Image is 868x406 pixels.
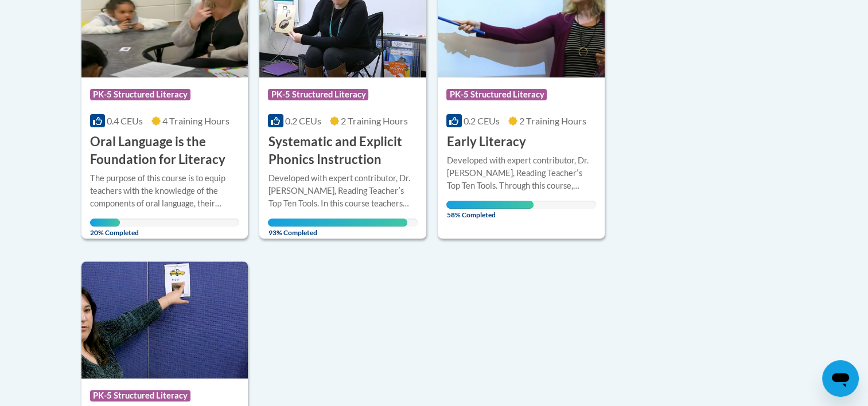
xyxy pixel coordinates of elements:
div: Developed with expert contributor, Dr. [PERSON_NAME], Reading Teacherʹs Top Ten Tools. In this co... [268,172,418,210]
h3: Early Literacy [446,133,526,151]
div: Developed with expert contributor, Dr. [PERSON_NAME], Reading Teacherʹs Top Ten Tools. Through th... [446,154,596,192]
span: PK-5 Structured Literacy [90,390,190,401]
span: 2 Training Hours [519,115,586,126]
img: Course Logo [81,261,248,378]
span: 20% Completed [90,218,120,237]
span: PK-5 Structured Literacy [446,89,547,100]
span: 93% Completed [268,218,407,237]
span: 0.4 CEUs [107,115,143,126]
div: Your progress [90,218,120,227]
span: 4 Training Hours [162,115,229,126]
h3: Oral Language is the Foundation for Literacy [90,133,240,169]
span: 2 Training Hours [341,115,408,126]
div: The purpose of this course is to equip teachers with the knowledge of the components of oral lang... [90,172,240,210]
div: Your progress [446,201,533,209]
h3: Systematic and Explicit Phonics Instruction [268,133,418,169]
span: 0.2 CEUs [285,115,321,126]
iframe: Button to launch messaging window [822,360,859,397]
span: PK-5 Structured Literacy [268,89,368,100]
span: PK-5 Structured Literacy [90,89,190,100]
span: 0.2 CEUs [464,115,500,126]
div: Your progress [268,218,407,227]
span: 58% Completed [446,201,533,219]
